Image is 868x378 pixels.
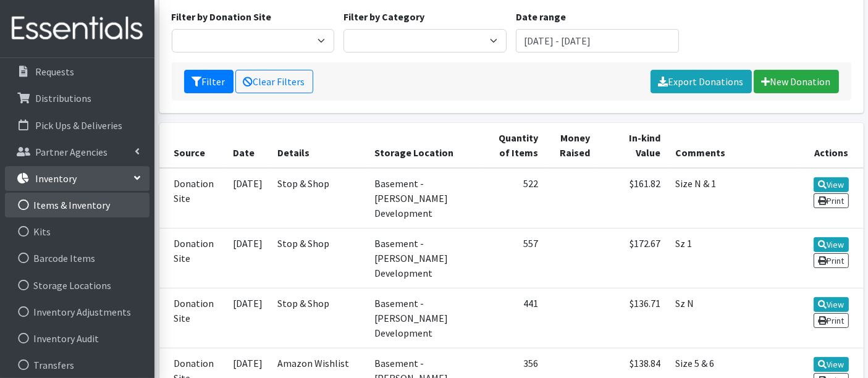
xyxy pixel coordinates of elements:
[271,228,368,288] td: Stop & Shop
[516,9,566,24] label: Date range
[35,146,107,158] p: Partner Agencies
[5,300,150,324] a: Inventory Adjustments
[481,123,545,168] th: Quantity of Items
[35,65,74,78] p: Requests
[271,123,368,168] th: Details
[367,168,481,229] td: Basement - [PERSON_NAME] Development
[598,168,668,229] td: $161.82
[367,123,481,168] th: Storage Location
[172,9,272,24] label: Filter by Donation Site
[5,166,150,191] a: Inventory
[271,168,368,229] td: Stop & Shop
[5,140,150,164] a: Partner Agencies
[668,228,798,288] td: Sz 1
[5,246,150,271] a: Barcode Items
[343,9,424,24] label: Filter by Category
[5,113,150,138] a: Pick Ups & Deliveries
[798,123,863,168] th: Actions
[159,123,226,168] th: Source
[5,59,150,84] a: Requests
[5,193,150,217] a: Items & Inventory
[598,288,668,348] td: $136.71
[814,177,849,192] a: View
[226,123,271,168] th: Date
[35,172,77,185] p: Inventory
[367,228,481,288] td: Basement - [PERSON_NAME] Development
[651,70,752,93] a: Export Donations
[184,70,234,93] button: Filter
[5,326,150,351] a: Inventory Audit
[598,123,668,168] th: In-kind Value
[481,168,545,229] td: 522
[367,288,481,348] td: Basement - [PERSON_NAME] Development
[668,123,798,168] th: Comments
[5,86,150,111] a: Distributions
[5,353,150,377] a: Transfers
[5,8,150,49] img: HumanEssentials
[546,123,598,168] th: Money Raised
[226,288,271,348] td: [DATE]
[235,70,313,93] a: Clear Filters
[668,168,798,229] td: Size N & 1
[5,219,150,244] a: Kits
[481,228,545,288] td: 557
[814,297,849,312] a: View
[5,273,150,298] a: Storage Locations
[226,168,271,229] td: [DATE]
[481,288,545,348] td: 441
[814,193,849,208] a: Print
[754,70,839,93] a: New Donation
[159,228,226,288] td: Donation Site
[159,288,226,348] td: Donation Site
[226,228,271,288] td: [DATE]
[814,357,849,372] a: View
[814,313,849,328] a: Print
[668,288,798,348] td: Sz N
[271,288,368,348] td: Stop & Shop
[814,237,849,252] a: View
[159,168,226,229] td: Donation Site
[516,29,679,52] input: January 1, 2011 - December 31, 2011
[598,228,668,288] td: $172.67
[814,253,849,268] a: Print
[35,119,122,132] p: Pick Ups & Deliveries
[35,92,91,104] p: Distributions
